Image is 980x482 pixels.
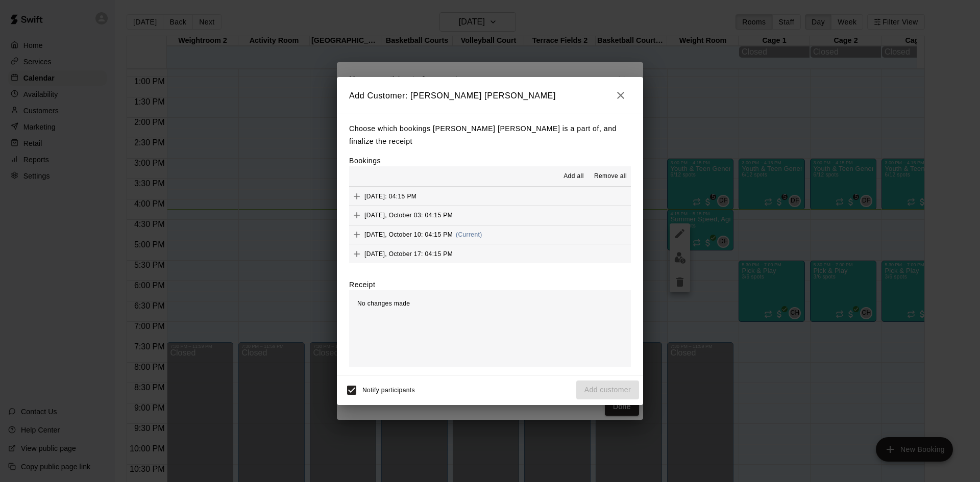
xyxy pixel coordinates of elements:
[456,231,482,238] span: (Current)
[349,225,631,244] button: Add[DATE], October 10: 04:15 PM(Current)
[563,171,584,182] span: Add all
[364,192,416,199] span: [DATE]: 04:15 PM
[362,387,415,394] span: Notify participants
[364,212,453,219] span: [DATE], October 03: 04:15 PM
[349,211,364,219] span: Add
[349,122,631,147] p: Choose which bookings [PERSON_NAME] [PERSON_NAME] is a part of, and finalize the receipt
[364,250,453,257] span: [DATE], October 17: 04:15 PM
[349,206,631,225] button: Add[DATE], October 03: 04:15 PM
[349,244,631,263] button: Add[DATE], October 17: 04:15 PM
[357,300,410,307] span: No changes made
[590,168,631,185] button: Remove all
[349,231,364,238] span: Add
[337,77,643,114] h2: Add Customer: [PERSON_NAME] [PERSON_NAME]
[349,157,381,165] label: Bookings
[364,231,453,238] span: [DATE], October 10: 04:15 PM
[349,187,631,206] button: Add[DATE]: 04:15 PM
[349,280,375,290] label: Receipt
[349,249,364,257] span: Add
[557,168,590,185] button: Add all
[349,192,364,199] span: Add
[594,171,627,182] span: Remove all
